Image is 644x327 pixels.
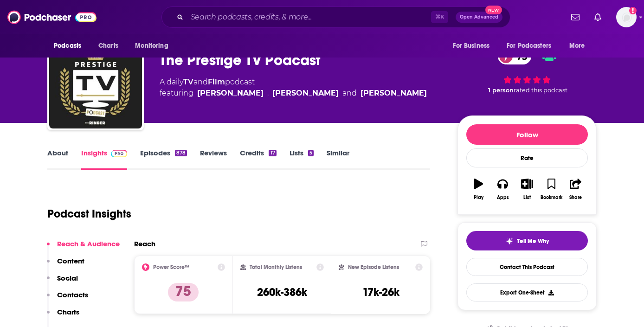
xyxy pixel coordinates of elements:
[168,283,199,301] p: 75
[161,6,510,28] div: Search podcasts, credits, & more...
[200,148,227,170] a: Reviews
[57,239,120,248] p: Reach & Audience
[453,39,489,52] span: For Business
[134,239,155,248] h2: Reach
[569,195,582,200] div: Share
[507,39,551,52] span: For Podcasters
[153,264,189,270] h2: Power Score™
[348,264,399,270] h2: New Episode Listens
[197,88,264,99] a: Bill Simmons
[240,148,276,170] a: Credits17
[7,8,97,26] img: Podchaser - Follow, Share and Rate Podcasts
[488,87,514,94] span: 1 person
[616,7,637,27] img: User Profile
[47,308,79,325] button: Charts
[564,173,588,206] button: Share
[466,148,588,167] div: Rate
[563,37,597,55] button: open menu
[616,7,637,27] span: Logged in as kkade
[175,150,187,156] div: 878
[514,87,567,94] span: rated this podcast
[490,173,515,206] button: Apps
[92,37,124,55] a: Charts
[591,9,605,25] a: Show notifications dropdown
[57,290,88,299] p: Contacts
[567,9,583,25] a: Show notifications dropdown
[47,239,120,256] button: Reach & Audience
[250,264,302,270] h2: Total Monthly Listens
[111,150,127,157] img: Podchaser Pro
[616,7,637,27] button: Show profile menu
[629,7,637,14] svg: Add a profile image
[47,290,88,308] button: Contacts
[57,274,78,282] p: Social
[466,124,588,145] button: Follow
[81,148,127,170] a: InsightsPodchaser Pro
[47,148,68,170] a: About
[193,77,208,86] span: and
[57,308,79,316] p: Charts
[54,39,81,52] span: Podcasts
[541,195,562,200] div: Bookmark
[517,237,549,245] span: Tell Me Why
[187,10,431,25] input: Search podcasts, credits, & more...
[269,150,276,156] div: 17
[47,207,131,221] h1: Podcast Insights
[47,256,84,274] button: Content
[183,77,193,86] a: TV
[342,88,357,99] span: and
[539,173,563,206] button: Bookmark
[160,77,427,99] div: A daily podcast
[474,195,483,200] div: Play
[457,42,597,100] div: 75 1 personrated this podcast
[466,258,588,276] a: Contact This Podcast
[208,77,225,86] a: Film
[57,256,84,265] p: Content
[47,274,78,291] button: Social
[446,37,501,55] button: open menu
[267,88,269,99] span: ,
[466,173,490,206] button: Play
[129,37,180,55] button: open menu
[501,37,565,55] button: open menu
[135,39,168,52] span: Monitoring
[460,15,498,19] span: Open Advanced
[569,39,585,52] span: More
[257,285,307,299] h3: 260k-386k
[485,6,502,14] span: New
[49,36,142,128] img: The Prestige TV Podcast
[497,195,509,200] div: Apps
[523,195,531,200] div: List
[327,148,349,170] a: Similar
[456,12,502,23] button: Open AdvancedNew
[272,88,339,99] div: [PERSON_NAME]
[361,88,427,99] div: [PERSON_NAME]
[466,283,588,301] button: Export One-Sheet
[431,11,448,23] span: ⌘ K
[98,39,118,52] span: Charts
[308,150,314,156] div: 5
[466,231,588,250] button: tell me why sparkleTell Me Why
[506,237,513,245] img: tell me why sparkle
[290,148,314,170] a: Lists5
[47,37,93,55] button: open menu
[515,173,539,206] button: List
[140,148,187,170] a: Episodes878
[160,88,427,99] span: featuring
[362,285,399,299] h3: 17k-26k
